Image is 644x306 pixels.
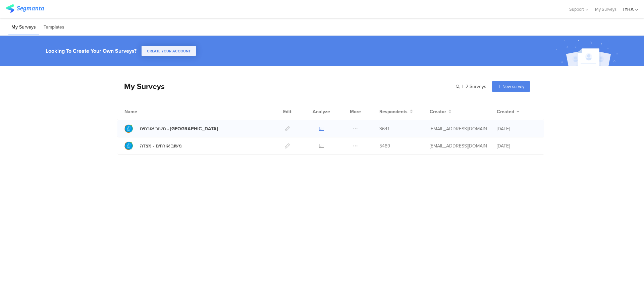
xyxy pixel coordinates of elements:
[46,47,137,55] div: Looking To Create Your Own Surveys?
[147,48,191,54] span: CREATE YOUR ACCOUNT
[142,46,196,56] button: CREATE YOUR ACCOUNT
[430,142,487,149] div: ofir@iyha.org.il
[311,103,331,120] div: Analyze
[280,103,294,120] div: Edit
[461,83,464,90] span: |
[497,108,514,115] span: Created
[124,124,218,133] a: משוב אורחים - [GEOGRAPHIC_DATA]
[124,108,165,115] div: Name
[553,38,622,68] img: create_account_image.svg
[497,125,537,132] div: [DATE]
[379,108,413,115] button: Respondents
[466,83,486,90] span: 2 Surveys
[497,108,520,115] button: Created
[623,6,634,12] div: IYHA
[497,142,537,149] div: [DATE]
[379,108,408,115] span: Respondents
[379,142,390,149] span: 5489
[140,142,182,149] div: משוב אורחים - מצדה
[569,6,584,12] span: Support
[41,19,67,35] li: Templates
[348,103,363,120] div: More
[430,108,446,115] span: Creator
[117,81,165,92] div: My Surveys
[502,83,524,90] span: New survey
[430,108,451,115] button: Creator
[6,4,44,13] img: segmanta logo
[124,141,182,150] a: משוב אורחים - מצדה
[379,125,389,132] span: 3641
[140,125,218,132] div: משוב אורחים - עין גדי
[8,19,39,35] li: My Surveys
[430,125,487,132] div: ofir@iyha.org.il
